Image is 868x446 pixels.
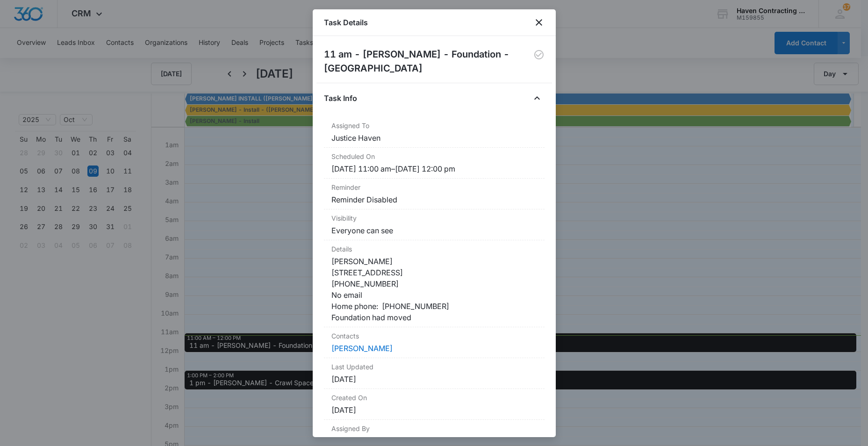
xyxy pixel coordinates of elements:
dt: Reminder [331,182,537,192]
h2: 11 am - [PERSON_NAME] - Foundation - [GEOGRAPHIC_DATA] [324,47,534,75]
dd: Justice Haven [331,132,537,144]
dt: Contacts [331,331,537,341]
div: Last Updated[DATE] [324,358,545,389]
a: [PERSON_NAME] [331,344,393,353]
dt: Assigned To [331,121,537,130]
dt: Details [331,244,537,254]
div: VisibilityEveryone can see [324,209,545,240]
dt: Created On [331,393,537,403]
dt: Scheduled On [331,151,537,161]
dd: [DATE] [331,404,537,416]
h4: Task Info [324,93,357,104]
div: Contacts[PERSON_NAME] [324,327,545,358]
button: Close [530,91,545,106]
div: Created On[DATE] [324,389,545,420]
dt: Last Updated [331,362,537,372]
button: close [533,17,545,28]
dd: Reminder Disabled [331,194,537,205]
h1: Task Details [324,17,368,28]
dd: Everyone can see [331,225,537,236]
div: Scheduled On[DATE] 11:00 am–[DATE] 12:00 pm [324,148,545,179]
div: Assigned ToJustice Haven [324,117,545,148]
dd: [DATE] 11:00 am – [DATE] 12:00 pm [331,163,537,174]
dt: Assigned By [331,424,537,433]
dd: [PERSON_NAME] [STREET_ADDRESS] [PHONE_NUMBER] No email Home phone: [PHONE_NUMBER] Foundation had ... [331,256,537,323]
div: ReminderReminder Disabled [324,179,545,209]
div: Details[PERSON_NAME] [STREET_ADDRESS] [PHONE_NUMBER] No email Home phone: [PHONE_NUMBER] Foundati... [324,240,545,327]
dt: Visibility [331,213,537,223]
dd: [DATE] [331,374,537,385]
